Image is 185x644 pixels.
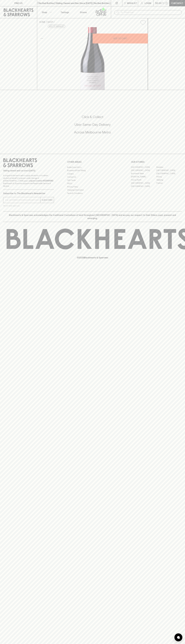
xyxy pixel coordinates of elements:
[5,213,180,220] p: Blackhearts & Sparrows acknowledges the traditional Custodians of land throughout [GEOGRAPHIC_DAT...
[67,169,118,172] a: Business & Bulk Gifting
[3,204,54,207] p: We will never spam you
[29,180,53,182] strong: Liquor License #32064953
[156,175,182,178] a: Fitzroy
[42,198,53,202] p: SUBSCRIBE
[131,169,156,172] a: [GEOGRAPHIC_DATA]
[47,21,53,23] a: SHOP
[155,2,162,5] p: $0.00
[171,2,183,5] p: Checkout
[139,19,147,26] button: Add to wishlist
[156,172,182,175] a: [GEOGRAPHIC_DATA]
[61,11,69,14] p: Tastings
[80,11,87,14] p: Stores
[37,6,56,18] button: Shop
[121,10,180,15] input: Try "Pinot noir"
[67,160,118,164] p: OTHER AREAS
[5,198,40,202] input: e.g. jane@blackheartsandsparrows.com.au
[3,174,54,187] p: It is against the law to sell or supply alcohol to, or to obtain alcohol on behalf of a person un...
[131,185,156,188] a: [GEOGRAPHIC_DATA]
[41,197,54,203] button: SUBSCRIBE
[93,34,148,43] button: ADD TO CART
[67,166,118,169] a: Bottle Drop FAQ's
[166,2,167,4] p: 0
[67,172,118,175] a: Careers
[56,6,74,18] a: Tastings
[42,11,47,14] p: Shop
[127,2,137,5] p: Wishlist
[67,185,118,188] a: Privacy Policy
[67,182,118,185] a: FAQ's
[74,6,93,18] a: Stores
[67,192,118,195] a: Terms & Conditions
[37,27,148,90] img: 38093.png
[156,182,182,185] a: Prahran
[3,104,182,149] div: Call to action block
[113,37,127,40] p: ADD TO CART
[48,25,65,28] button: Add to wishlist
[67,179,118,182] a: Gift Cards
[67,175,118,179] a: Contact Us
[156,178,182,182] a: Geelong
[3,192,54,195] p: Subscribe to The Blackhearts Newsletter
[131,175,156,178] a: [PERSON_NAME]
[177,636,180,639] img: bubble-icon
[131,166,156,169] a: [GEOGRAPHIC_DATA]
[156,169,182,172] a: [GEOGRAPHIC_DATA]
[3,115,182,119] h5: Click & Collect
[131,160,182,164] p: OUR STORES
[67,188,118,192] a: Shipping Information
[3,130,182,134] h5: Across Melbourne Metro
[145,2,151,5] p: Login
[131,172,156,175] a: Brunswick West
[3,169,54,172] p: Sibling owned and run since [DATE]
[131,182,156,185] a: [GEOGRAPHIC_DATA]
[39,21,45,23] a: HOME
[156,166,182,169] a: Braddon
[131,178,156,182] a: Fitzroy North
[14,2,23,5] p: FIND US
[3,122,182,127] h5: Uber Same-Day Delivery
